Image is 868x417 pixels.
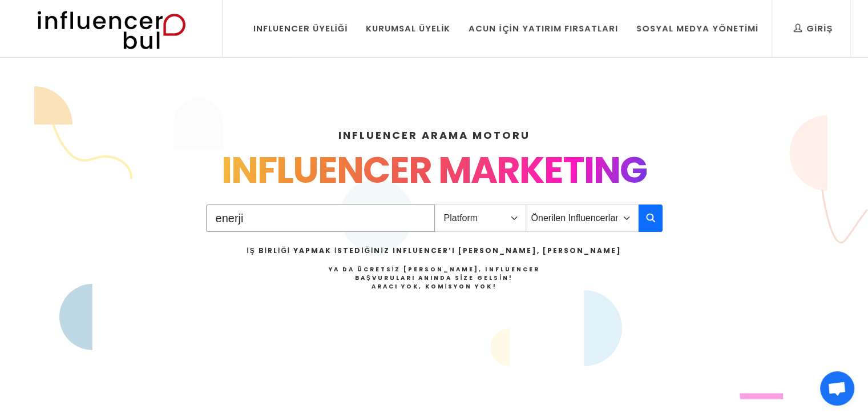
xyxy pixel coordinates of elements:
div: Kurumsal Üyelik [366,22,450,35]
div: INFLUENCER MARKETING [64,143,804,198]
strong: Aracı Yok, Komisyon Yok! [372,282,497,291]
h2: İş Birliği Yapmak İstediğiniz Influencer’ı [PERSON_NAME], [PERSON_NAME] [247,246,621,256]
h4: INFLUENCER ARAMA MOTORU [64,127,804,143]
h4: Ya da Ücretsiz [PERSON_NAME], Influencer Başvuruları Anında Size Gelsin! [247,265,621,291]
div: Acun İçin Yatırım Fırsatları [469,22,617,35]
div: Giriş [794,22,833,35]
div: Influencer Üyeliği [253,22,348,35]
input: Search [206,205,435,232]
div: Açık sohbet [820,371,854,406]
div: Sosyal Medya Yönetimi [636,22,758,35]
